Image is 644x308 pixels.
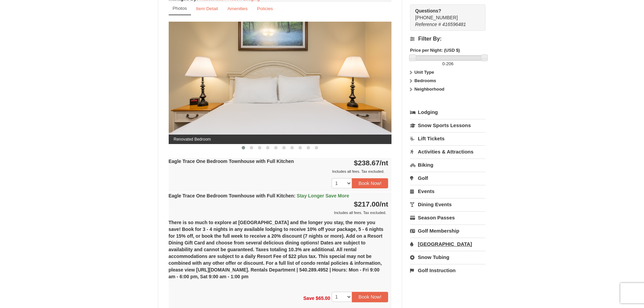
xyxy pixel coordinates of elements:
strong: Price per Night: (USD $) [410,48,460,53]
a: Activities & Attractions [410,145,485,158]
small: Photos [173,6,187,11]
a: Lift Tickets [410,132,485,145]
button: Book Now! [352,292,388,302]
span: $65.00 [316,295,330,301]
span: Reference # [415,22,441,27]
img: Renovated Bedroom [169,22,392,144]
a: Lodging [410,106,485,118]
strong: Eagle Trace One Bedroom Townhouse with Full Kitchen [169,159,294,164]
a: Dining Events [410,198,485,211]
span: 416596481 [442,22,466,27]
small: Policies [257,6,273,11]
a: Snow Sports Lessons [410,119,485,132]
a: Amenities [223,2,252,15]
span: Save [303,295,314,301]
a: Item Detail [192,2,222,15]
strong: Bedrooms [414,78,436,83]
span: 0 [442,61,445,66]
a: Biking [410,159,485,171]
small: Amenities [228,6,248,11]
a: Policies [253,2,277,15]
strong: Unit Type [414,70,434,75]
a: Season Passes [410,211,485,224]
a: Snow Tubing [410,251,485,263]
span: Renovated Bedroom [169,135,392,144]
strong: Questions? [415,8,441,14]
a: [GEOGRAPHIC_DATA] [410,238,485,250]
span: /nt [380,159,388,167]
a: Golf Membership [410,224,485,237]
a: Golf Instruction [410,264,485,277]
strong: Eagle Trace One Bedroom Townhouse with Full Kitchen [169,193,349,198]
div: There is so much to explore at [GEOGRAPHIC_DATA] and the longer you stay, the more you save! Book... [169,216,392,288]
label: - [410,61,485,67]
h4: Filter By: [410,36,485,42]
span: Stay Longer Save More [297,193,349,198]
a: Events [410,185,485,197]
a: Photos [169,2,191,15]
div: Includes all fees. Tax excluded. [169,209,388,216]
small: Item Detail [196,6,218,11]
div: Includes all fees. Tax excluded. [169,168,388,175]
span: [PHONE_NUMBER] [415,7,473,20]
button: Book Now! [352,178,388,188]
span: /nt [380,200,388,208]
strong: $238.67 [354,159,388,167]
strong: Neighborhood [414,87,445,92]
span: 206 [446,61,454,66]
a: Golf [410,172,485,184]
span: $217.00 [354,200,380,208]
span: : [294,193,295,198]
